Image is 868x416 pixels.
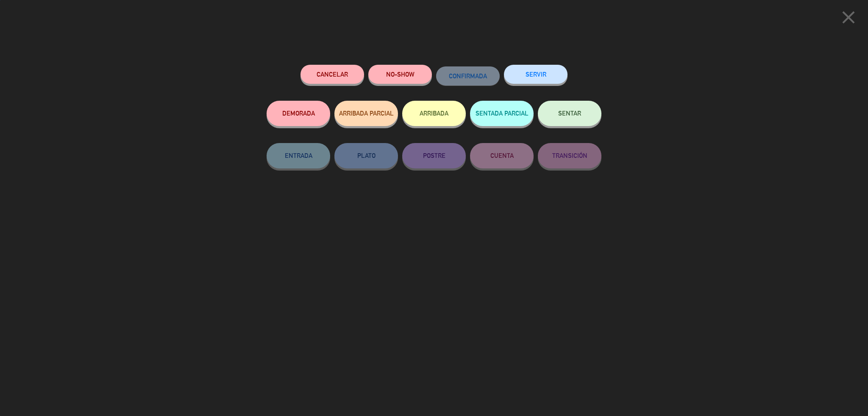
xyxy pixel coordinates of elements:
button: ENTRADA [267,143,330,168]
button: TRANSICIÓN [538,143,601,168]
button: ARRIBADA [402,101,466,126]
button: PLATO [334,143,398,168]
button: POSTRE [402,143,466,168]
i: close [838,7,859,28]
span: ARRIBADA PARCIAL [339,110,394,117]
button: DEMORADA [267,101,330,126]
button: CUENTA [470,143,534,168]
button: NO-SHOW [368,65,432,84]
span: CONFIRMADA [449,72,487,80]
button: SENTADA PARCIAL [470,101,534,126]
button: Cancelar [300,65,364,84]
span: SENTAR [558,110,581,117]
button: SERVIR [504,65,568,84]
